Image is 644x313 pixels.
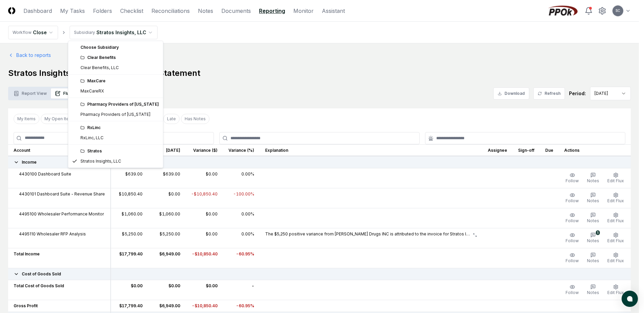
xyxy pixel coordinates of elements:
[80,88,104,94] div: MaxCareRX
[80,78,159,84] div: MaxCare
[80,55,159,61] div: Clear Benefits
[80,148,159,154] div: Stratos
[80,65,119,71] div: Clear Benefits, LLC
[80,125,159,131] div: RxLinc
[80,158,121,164] div: Stratos Insights, LLC
[80,135,104,141] div: RxLinc, LLC
[70,42,162,53] div: Choose Subsidiary
[80,101,159,107] div: Pharmacy Providers of [US_STATE]
[80,111,150,118] div: Pharmacy Providers of [US_STATE]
